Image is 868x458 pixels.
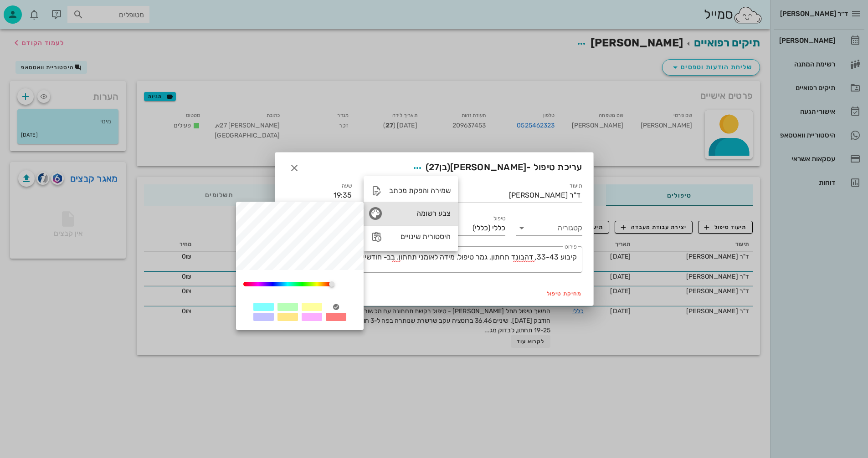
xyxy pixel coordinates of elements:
[492,224,505,232] span: כללי
[450,162,526,173] span: [PERSON_NAME]
[570,183,582,189] label: תיעוד
[342,183,352,189] label: שעה
[509,191,580,199] div: ד"ר [PERSON_NAME]
[473,224,490,232] span: (כללי)
[565,244,577,250] label: פירוט
[389,186,451,195] div: שמירה והפקת מכתב
[493,215,505,222] label: טיפול
[389,209,451,218] div: צבע רשומה
[429,162,440,173] span: 27
[440,188,582,203] div: תיעודד"ר [PERSON_NAME]
[543,287,586,300] button: מחיקת טיפול
[547,290,582,297] span: מחיקת טיפול
[364,202,458,225] div: צבע רשומה
[389,232,451,241] div: היסטורית שינויים
[409,160,582,176] span: עריכת טיפול -
[426,162,451,173] span: (בן )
